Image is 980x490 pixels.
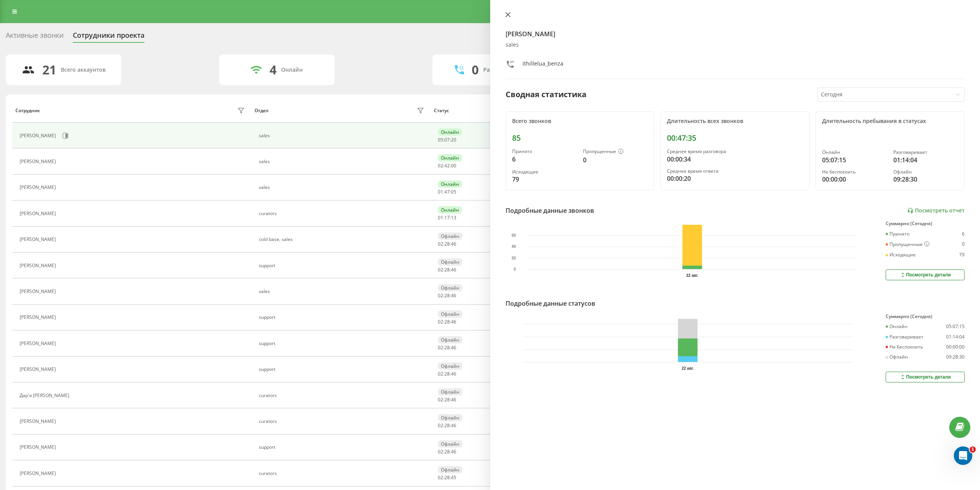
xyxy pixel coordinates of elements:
div: Активные звонки [6,31,64,43]
div: Пропущенные [583,149,648,155]
div: [PERSON_NAME] [20,289,58,294]
div: Онлайн [438,154,462,162]
button: Посмотреть детали [886,372,965,382]
div: Офлайн [893,169,958,175]
span: 02 [438,266,443,273]
div: Отдел [255,108,268,113]
span: 46 [451,292,456,299]
div: Сотрудники проекта [73,31,144,43]
span: 05 [438,136,443,143]
div: : : [438,397,456,402]
div: Офлайн [438,258,462,266]
div: Онлайн [886,324,908,329]
div: 6 [962,231,965,237]
div: [PERSON_NAME] [20,133,58,138]
div: 01:14:04 [893,155,958,165]
div: support [259,341,426,346]
div: Офлайн [886,354,908,360]
div: Посмотреть детали [900,272,951,278]
div: Длительность всех звонков [667,118,803,125]
div: Посмотреть детали [900,374,951,380]
div: [PERSON_NAME] [20,237,58,242]
text: 60 [511,233,516,237]
div: [PERSON_NAME] [20,341,58,346]
div: Офлайн [438,466,462,473]
span: 28 [444,474,450,481]
div: 00:00:00 [822,175,887,184]
div: : : [438,423,456,428]
div: Среднее время разговора [667,149,803,154]
div: 79 [512,175,577,184]
div: Сотрудник [15,108,40,113]
span: 42 [444,162,450,169]
div: 79 [959,252,965,258]
span: 02 [438,396,443,403]
span: 02 [438,292,443,299]
span: 28 [444,422,450,429]
div: [PERSON_NAME] [20,367,58,372]
text: 22 авг. [682,366,694,370]
span: 28 [444,292,450,299]
span: 07 [444,136,450,143]
div: support [259,315,426,320]
div: [PERSON_NAME] [20,263,58,268]
div: support [259,445,426,450]
div: 6 [512,155,577,164]
span: 02 [438,318,443,325]
div: sales [259,289,426,294]
span: 02 [438,344,443,351]
div: Онлайн [438,128,462,136]
div: : : [438,137,456,143]
span: 28 [444,266,450,273]
span: 28 [444,370,450,377]
div: curators [259,393,426,398]
span: 46 [451,448,456,455]
div: Всего аккаунтов [61,67,106,73]
div: support [259,263,426,268]
div: 4 [270,62,276,77]
div: [PERSON_NAME] [20,419,58,424]
span: 01 [438,214,443,221]
div: : : [438,449,456,455]
div: Сводная статистика [506,89,586,100]
div: 0 [962,241,965,248]
span: 13 [451,214,456,221]
div: 00:00:20 [667,174,803,183]
span: 28 [444,344,450,351]
div: [PERSON_NAME] [20,471,58,476]
span: 45 [451,474,456,481]
div: Не беспокоить [822,169,887,175]
span: 28 [444,241,450,247]
div: 00:00:34 [667,155,803,164]
span: 01 [438,189,443,195]
div: 01:14:04 [946,334,965,340]
div: 21 [42,62,56,77]
div: Принято [886,231,910,237]
div: cold base, sales [259,237,426,242]
div: 00:00:00 [946,344,965,350]
div: [PERSON_NAME] [20,315,58,320]
h4: [PERSON_NAME] [506,29,965,39]
span: 28 [444,448,450,455]
div: Статус [434,108,449,113]
span: 46 [451,344,456,351]
div: : : [438,475,456,480]
div: [PERSON_NAME] [20,445,58,450]
a: Посмотреть отчет [907,207,965,214]
button: Посмотреть детали [886,269,965,280]
div: [PERSON_NAME] [20,211,58,216]
div: Исходящие [886,252,916,258]
div: 09:28:30 [946,354,965,360]
div: : : [438,241,456,247]
div: : : [438,163,456,168]
span: 02 [438,370,443,377]
span: 02 [438,241,443,247]
span: 46 [451,370,456,377]
div: 0 [472,62,479,77]
div: Пропущенные [886,241,930,248]
div: sales [506,42,965,48]
div: Суммарно (Сегодня) [886,221,965,226]
span: 47 [444,189,450,195]
div: ithillelua_benza [523,60,563,71]
div: Офлайн [438,414,462,421]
